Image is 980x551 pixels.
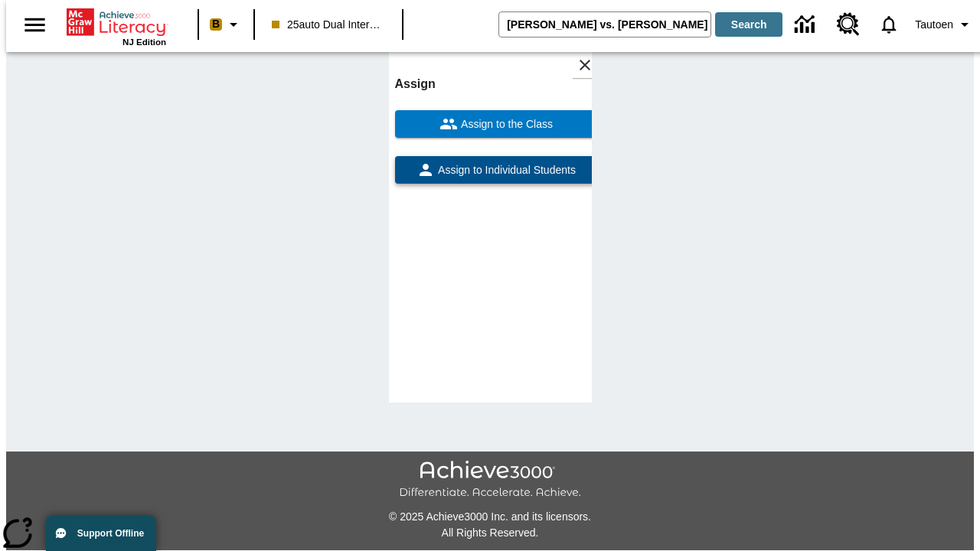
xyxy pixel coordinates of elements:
[67,7,166,37] a: Home
[389,46,592,403] div: lesson details
[6,509,974,525] p: © 2025 Achieve3000 Inc. and its licensors.
[909,11,980,38] button: Profile/Settings
[122,37,166,47] span: NJ Edition
[435,162,576,178] span: Assign to Individual Students
[395,73,598,95] h6: Assign
[272,17,385,33] span: 25auto Dual International
[399,461,581,500] img: Achieve3000 Differentiate Accelerate Achieve
[915,17,953,33] span: Tautoen
[77,528,144,539] span: Support Offline
[6,525,974,541] p: All Rights Reserved.
[499,12,710,37] input: search field
[715,12,782,37] button: Search
[828,4,869,45] a: Resource Center, Will open in new tab
[46,516,156,551] button: Support Offline
[204,11,249,38] button: Boost Class color is peach. Change class color
[12,2,57,47] button: Open side menu
[786,4,828,46] a: Data Center
[395,110,598,138] button: Assign to the Class
[212,15,220,34] span: B
[395,156,598,184] button: Assign to Individual Students
[572,52,598,78] button: Close
[67,5,166,47] div: Home
[458,116,553,132] span: Assign to the Class
[869,5,909,44] a: Notifications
